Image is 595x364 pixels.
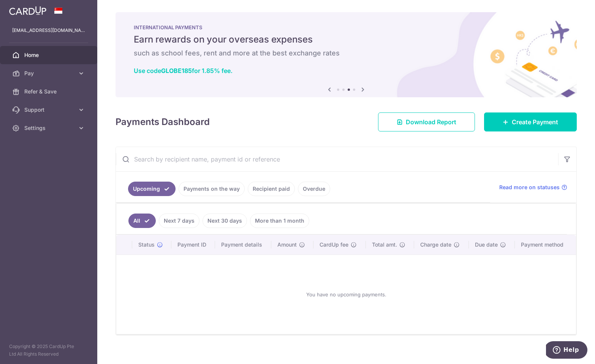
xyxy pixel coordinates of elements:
[475,241,498,248] span: Due date
[512,117,558,127] span: Create Payment
[116,12,577,97] img: International Payment Banner
[203,214,247,228] a: Next 30 days
[215,235,271,255] th: Payment details
[125,261,567,328] div: You have no upcoming payments.
[138,241,155,248] span: Status
[24,106,74,114] span: Support
[134,49,559,58] h6: such as school fees, rent and more at the best exchange rates
[9,6,46,15] img: CardUp
[320,241,348,248] span: CardUp fee
[179,182,245,196] a: Payments on the way
[515,235,576,255] th: Payment method
[372,241,397,248] span: Total amt.
[161,67,192,74] b: GLOBE185
[24,88,74,95] span: Refer & Save
[546,341,587,360] iframe: Opens a widget where you can find more information
[277,241,297,248] span: Amount
[378,112,475,131] a: Download Report
[406,117,456,127] span: Download Report
[128,214,156,228] a: All
[24,51,74,59] span: Home
[499,184,567,191] a: Read more on statuses
[159,214,199,228] a: Next 7 days
[128,182,176,196] a: Upcoming
[134,67,233,74] a: Use codeGLOBE185for 1.85% fee.
[134,33,559,46] h5: Earn rewards on your overseas expenses
[499,184,560,191] span: Read more on statuses
[24,70,74,77] span: Pay
[250,214,309,228] a: More than 1 month
[116,147,558,171] input: Search by recipient name, payment id or reference
[12,27,85,34] p: [EMAIL_ADDRESS][DOMAIN_NAME]
[248,182,295,196] a: Recipient paid
[24,124,74,132] span: Settings
[420,241,451,248] span: Charge date
[171,235,215,255] th: Payment ID
[484,112,577,131] a: Create Payment
[298,182,330,196] a: Overdue
[134,24,559,30] p: INTERNATIONAL PAYMENTS
[116,115,210,129] h4: Payments Dashboard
